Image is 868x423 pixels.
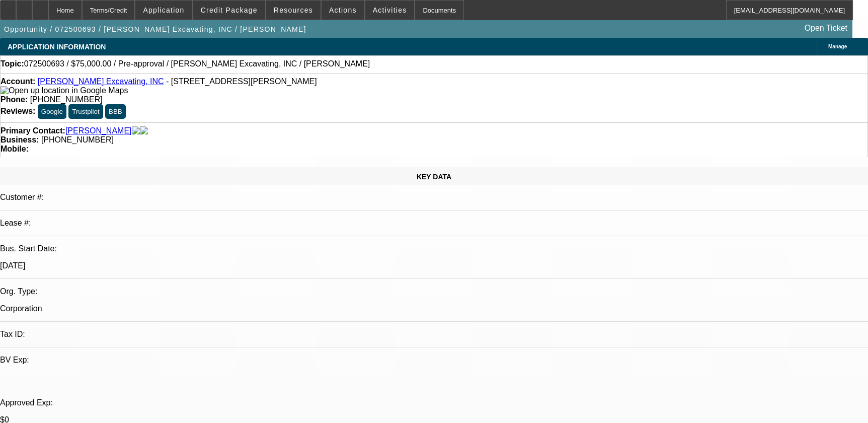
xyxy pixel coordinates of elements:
span: KEY DATA [417,173,451,181]
strong: Phone: [1,95,28,104]
strong: Reviews: [1,107,35,115]
button: Google [38,104,66,119]
a: Open Ticket [801,20,851,37]
button: BBB [105,104,126,119]
strong: Account: [1,77,35,86]
img: facebook-icon.png [132,126,140,135]
a: [PERSON_NAME] [65,126,132,135]
a: [PERSON_NAME] Excavating, INC [38,77,164,86]
img: linkedin-icon.png [140,126,148,135]
button: Activities [365,1,415,20]
span: Actions [329,6,357,14]
strong: Primary Contact: [1,126,65,135]
strong: Business: [1,135,39,144]
span: - [STREET_ADDRESS][PERSON_NAME] [166,77,317,86]
button: Actions [322,1,364,20]
span: Credit Package [201,6,258,14]
span: Resources [274,6,313,14]
span: [PHONE_NUMBER] [41,135,114,144]
span: Opportunity / 072500693 / [PERSON_NAME] Excavating, INC / [PERSON_NAME] [4,25,306,33]
button: Credit Package [193,1,265,20]
span: Activities [373,6,407,14]
a: View Google Maps [1,86,128,95]
button: Trustpilot [68,104,103,119]
span: Manage [828,44,847,49]
button: Application [135,1,192,20]
span: [PHONE_NUMBER] [30,95,103,104]
strong: Topic: [1,59,24,68]
img: Open up location in Google Maps [1,86,128,95]
button: Resources [266,1,321,20]
span: APPLICATION INFORMATION [8,43,106,51]
strong: Mobile: [1,145,29,153]
span: Application [143,6,184,14]
span: 072500693 / $75,000.00 / Pre-approval / [PERSON_NAME] Excavating, INC / [PERSON_NAME] [24,59,370,68]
